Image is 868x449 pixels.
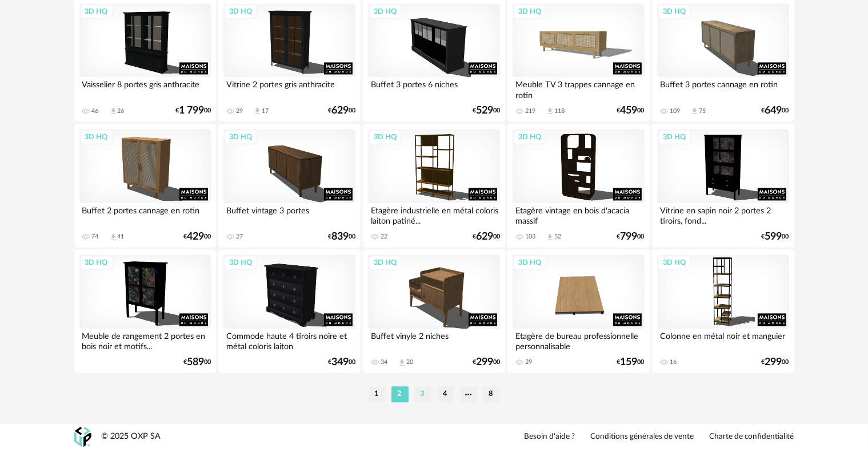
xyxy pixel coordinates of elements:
div: Buffet 3 portes cannage en rotin [657,77,789,100]
span: 429 [187,233,204,241]
div: € 00 [183,233,211,241]
div: 26 [118,107,125,115]
span: Download icon [109,233,118,241]
div: 3D HQ [658,130,691,144]
a: Conditions générales de vente [591,432,694,442]
div: € 00 [762,233,789,241]
a: Charte de confidentialité [710,432,794,442]
div: 219 [525,107,535,115]
span: 299 [476,358,493,366]
span: 839 [331,233,349,241]
div: € 00 [762,107,789,115]
div: € 00 [473,358,500,366]
div: 3D HQ [513,4,546,19]
div: 3D HQ [658,255,691,270]
span: 649 [765,107,782,115]
div: Vaisselier 8 portes gris anthracite [79,77,211,100]
div: Buffet 3 portes 6 niches [368,77,499,100]
span: Download icon [398,358,406,367]
div: 22 [381,233,387,241]
div: € 00 [175,107,211,115]
span: 299 [765,358,782,366]
a: 3D HQ Etagère industrielle en métal coloris laiton patiné... 22 €62900 [363,124,505,247]
span: Download icon [253,107,262,115]
a: 3D HQ Colonne en métal noir et manguier 16 €29900 [652,249,794,373]
span: 589 [187,358,204,366]
div: 75 [699,107,706,115]
a: 3D HQ Etagère vintage en bois d'acacia massif 103 Download icon 52 €79900 [507,124,649,247]
li: 8 [483,386,500,402]
div: 74 [92,233,99,241]
div: 3D HQ [224,4,257,19]
span: 349 [331,358,349,366]
span: Download icon [546,107,554,115]
span: Download icon [546,233,554,241]
div: Vitrine 2 portes gris anthracite [223,77,355,100]
div: € 00 [183,358,211,366]
div: Etagère de bureau professionnelle personnalisable [513,329,644,351]
div: Etagère industrielle en métal coloris laiton patiné... [368,203,499,226]
div: 109 [670,107,680,115]
a: Besoin d'aide ? [525,432,575,442]
a: 3D HQ Buffet vintage 3 portes 27 €83900 [218,124,360,247]
li: 2 [391,386,409,402]
span: 599 [765,233,782,241]
a: 3D HQ Etagère de bureau professionnelle personnalisable 29 €15900 [507,249,649,373]
span: Download icon [109,107,118,115]
a: 3D HQ Meuble de rangement 2 portes en bois noir et motifs... €58900 [74,249,216,373]
span: 529 [476,107,493,115]
div: 3D HQ [369,255,402,270]
div: 27 [236,233,243,241]
span: 159 [621,358,638,366]
span: 459 [621,107,638,115]
div: 3D HQ [224,255,257,270]
img: OXP [74,427,91,447]
div: € 00 [617,107,645,115]
div: € 00 [328,107,355,115]
a: 3D HQ Buffet vinyle 2 niches 34 Download icon 20 €29900 [363,249,505,373]
div: 3D HQ [80,130,113,144]
div: 52 [554,233,561,241]
div: Buffet vintage 3 portes [223,203,355,226]
div: € 00 [328,233,355,241]
div: 46 [92,107,99,115]
div: 41 [118,233,125,241]
div: Meuble de rangement 2 portes en bois noir et motifs... [79,329,211,351]
div: © 2025 OXP SA [102,431,161,442]
a: 3D HQ Vitrine en sapin noir 2 portes 2 tiroirs, fond... €59900 [652,124,794,247]
div: € 00 [473,233,500,241]
div: Vitrine en sapin noir 2 portes 2 tiroirs, fond... [657,203,789,226]
div: 3D HQ [224,130,257,144]
div: 118 [554,107,565,115]
div: Meuble TV 3 trappes cannage en rotin [513,77,644,100]
li: 4 [437,386,454,402]
div: € 00 [473,107,500,115]
div: Colonne en métal noir et manguier [657,329,789,351]
span: 629 [476,233,493,241]
div: 3D HQ [80,4,113,19]
div: Commode haute 4 tiroirs noire et métal coloris laiton [223,329,355,351]
div: Etagère vintage en bois d'acacia massif [513,203,644,226]
div: € 00 [328,358,355,366]
a: 3D HQ Commode haute 4 tiroirs noire et métal coloris laiton €34900 [218,249,360,373]
span: 799 [621,233,638,241]
div: 3D HQ [513,255,546,270]
div: Buffet vinyle 2 niches [368,329,499,351]
div: 17 [262,107,269,115]
div: € 00 [617,358,645,366]
div: 3D HQ [369,4,402,19]
div: € 00 [762,358,789,366]
span: 629 [331,107,349,115]
div: 3D HQ [513,130,546,144]
li: 1 [369,386,386,402]
div: 16 [670,358,677,366]
div: 3D HQ [80,255,113,270]
div: 103 [525,233,535,241]
div: 34 [381,358,387,366]
div: Buffet 2 portes cannage en rotin [79,203,211,226]
div: 29 [236,107,243,115]
div: 3D HQ [369,130,402,144]
div: € 00 [617,233,645,241]
div: 29 [525,358,532,366]
li: 3 [414,386,431,402]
